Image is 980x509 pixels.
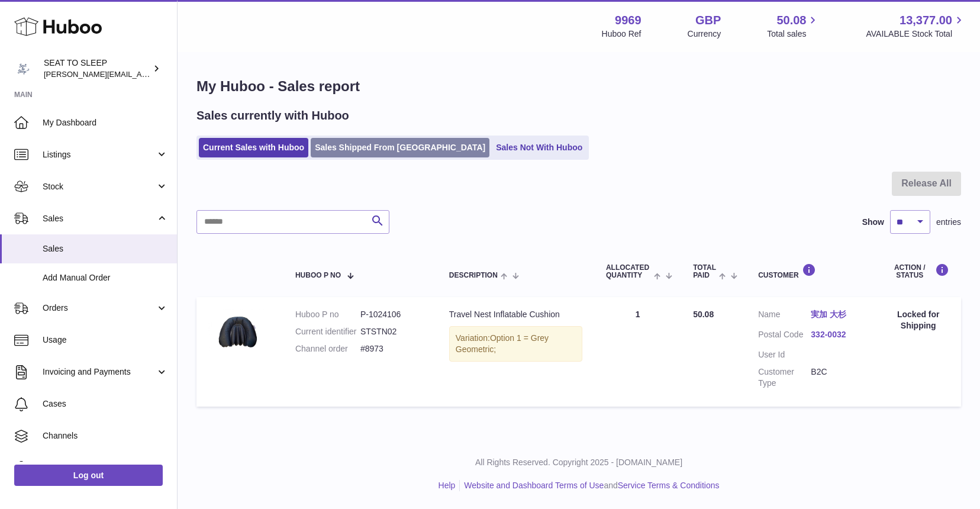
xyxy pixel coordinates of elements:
[758,263,863,279] div: Customer
[758,329,811,343] dt: Postal Code
[936,217,961,228] span: entries
[43,117,168,128] span: My Dashboard
[311,138,489,157] a: Sales Shipped From [GEOGRAPHIC_DATA]
[767,28,820,40] span: Total sales
[811,366,863,389] dd: B2C
[449,272,498,279] span: Description
[43,366,156,378] span: Invoicing and Payments
[758,366,811,389] dt: Customer Type
[758,309,811,323] dt: Name
[44,57,150,80] div: SEAT TO SLEEP
[758,349,811,360] dt: User Id
[776,12,806,28] span: 50.08
[688,28,721,40] div: Currency
[295,343,360,355] dt: Channel order
[602,28,641,40] div: Huboo Ref
[492,138,586,157] a: Sales Not With Huboo
[43,272,168,284] span: Add Manual Order
[43,398,168,410] span: Cases
[695,12,721,28] strong: GBP
[900,12,952,28] span: 13,377.00
[295,309,360,320] dt: Huboo P no
[43,181,156,192] span: Stock
[811,309,863,320] a: 実加 大杉
[360,309,425,320] dd: P-1024106
[43,430,168,442] span: Channels
[464,481,604,490] a: Website and Dashboard Terms of Use
[693,310,714,319] span: 50.08
[862,217,884,228] label: Show
[615,12,641,28] strong: 9969
[43,243,168,254] span: Sales
[208,309,267,355] img: 99691734033825.jpeg
[594,297,681,406] td: 1
[360,343,425,355] dd: #8973
[44,69,237,79] span: [PERSON_NAME][EMAIL_ADDRESS][DOMAIN_NAME]
[449,326,582,362] div: Variation:
[14,60,32,78] img: amy@seattosleep.co.uk
[887,309,949,331] div: Locked for Shipping
[460,480,719,491] li: and
[449,309,582,320] div: Travel Nest Inflatable Cushion
[199,138,308,157] a: Current Sales with Huboo
[360,326,425,337] dd: STSTN02
[43,334,168,346] span: Usage
[693,264,716,279] span: Total paid
[295,272,341,279] span: Huboo P no
[295,326,360,337] dt: Current identifier
[767,12,820,40] a: 50.08 Total sales
[606,264,651,279] span: ALLOCATED Quantity
[456,333,549,354] span: Option 1 = Grey Geometric;
[14,465,163,486] a: Log out
[43,302,156,314] span: Orders
[887,263,949,279] div: Action / Status
[196,77,961,96] h1: My Huboo - Sales report
[187,457,971,468] p: All Rights Reserved. Copyright 2025 - [DOMAIN_NAME]
[811,329,863,340] a: 332-0032
[618,481,720,490] a: Service Terms & Conditions
[43,149,156,160] span: Listings
[866,28,966,40] span: AVAILABLE Stock Total
[866,12,966,40] a: 13,377.00 AVAILABLE Stock Total
[196,108,349,124] h2: Sales currently with Huboo
[43,213,156,224] span: Sales
[439,481,456,490] a: Help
